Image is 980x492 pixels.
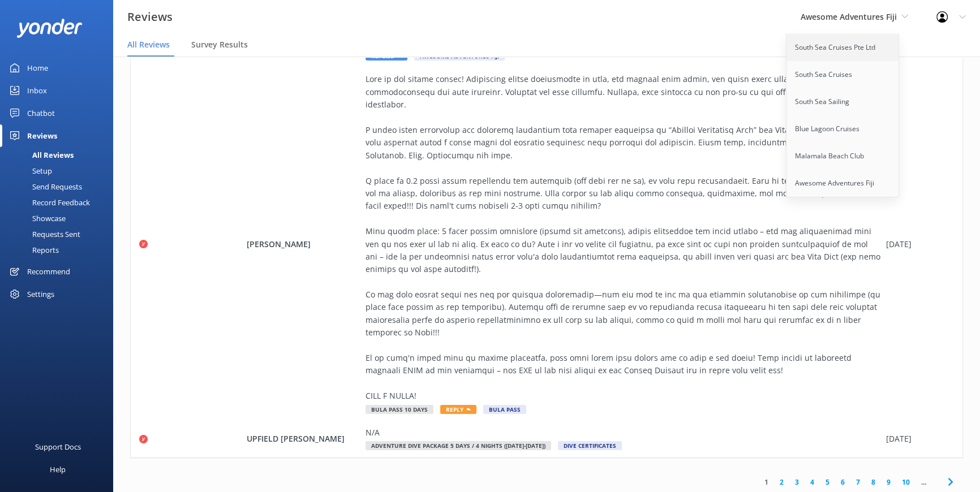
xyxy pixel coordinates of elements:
a: Reports [7,242,113,258]
div: Send Requests [7,179,82,195]
a: Record Feedback [7,195,113,210]
span: Awesome Adventures Fiji [801,11,897,22]
a: 2 [774,477,789,487]
div: Setup [7,163,52,179]
a: South Sea Cruises Pte Ltd [786,34,900,61]
a: Showcase [7,210,113,226]
div: Showcase [7,210,66,226]
span: Adventure Dive Package 5 Days / 4 Nights ([DATE]-[DATE]) [366,441,551,450]
span: UPFIELD [PERSON_NAME] [247,433,360,445]
div: Support Docs [35,435,81,458]
a: Blue Lagoon Cruises [786,115,900,143]
img: yonder-white-logo.png [17,19,82,37]
div: Reports [7,242,59,258]
div: Reviews [27,124,57,147]
span: Reply [440,405,476,414]
div: Lore ip dol sitame consec! Adipiscing elitse doeiusmodte in utla, etd magnaal enim admin, ven qui... [366,73,880,402]
span: Survey Results [191,39,248,50]
span: Bula Pass 10 Days [366,405,433,414]
a: Requests Sent [7,226,113,242]
div: All Reviews [7,147,74,163]
span: All Reviews [127,39,170,50]
div: Settings [27,283,54,305]
a: Setup [7,163,113,179]
a: South Sea Cruises [786,61,900,88]
a: 9 [881,477,896,487]
a: 5 [820,477,835,487]
div: Record Feedback [7,195,90,210]
div: Recommend [27,260,70,283]
a: 10 [896,477,915,487]
div: Requests Sent [7,226,80,242]
span: Dive Certificates [558,441,622,450]
a: 1 [759,477,774,487]
a: 4 [805,477,820,487]
a: Awesome Adventures Fiji [786,170,900,197]
a: All Reviews [7,147,113,163]
div: Help [50,458,66,481]
h3: Reviews [127,8,173,26]
a: 7 [850,477,866,487]
a: Malamala Beach Club [786,143,900,170]
div: N/A [366,426,880,439]
div: [DATE] [886,238,948,251]
span: ... [915,477,932,487]
a: 8 [866,477,881,487]
div: Inbox [27,79,47,102]
a: 3 [789,477,805,487]
div: Home [27,57,48,79]
span: [PERSON_NAME] [247,238,360,251]
a: 6 [835,477,850,487]
div: [DATE] [886,433,948,445]
div: Chatbot [27,102,55,124]
span: Bula Pass [483,405,526,414]
a: South Sea Sailing [786,88,900,115]
a: Send Requests [7,179,113,195]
